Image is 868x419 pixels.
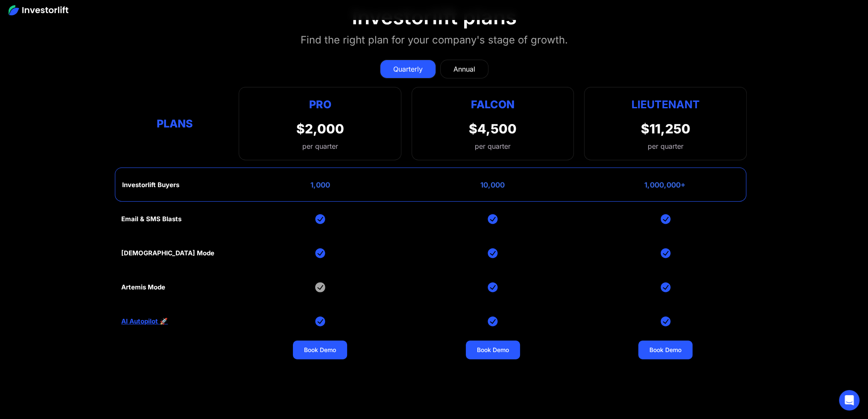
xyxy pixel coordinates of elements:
[121,283,165,291] div: Artemis Mode
[293,341,347,359] a: Book Demo
[475,141,511,151] div: per quarter
[296,96,344,113] div: Pro
[121,215,181,223] div: Email & SMS Blasts
[471,96,514,113] div: Falcon
[631,98,700,111] strong: Lieutenant
[480,181,505,189] div: 10,000
[121,116,228,132] div: Plans
[839,390,859,410] div: Open Intercom Messenger
[393,64,423,74] div: Quarterly
[310,181,330,189] div: 1,000
[296,121,344,136] div: $2,000
[352,5,517,29] div: Investorlift plans
[122,181,179,189] div: Investorlift Buyers
[296,141,344,151] div: per quarter
[641,121,690,136] div: $11,250
[301,32,568,48] div: Find the right plan for your company's stage of growth.
[466,341,520,359] a: Book Demo
[638,341,693,359] a: Book Demo
[648,141,684,151] div: per quarter
[121,318,168,325] a: AI Autopilot 🚀
[453,64,475,74] div: Annual
[644,181,686,189] div: 1,000,000+
[121,249,214,257] div: [DEMOGRAPHIC_DATA] Mode
[469,121,517,136] div: $4,500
